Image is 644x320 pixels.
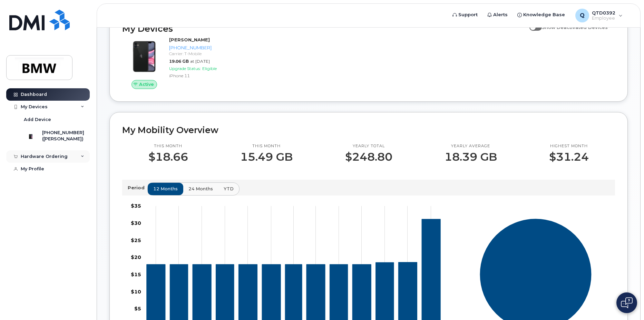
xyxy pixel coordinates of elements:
span: Knowledge Base [523,11,565,18]
tspan: $10 [131,288,141,294]
span: Employee [592,16,615,21]
tspan: $35 [131,203,141,209]
a: Support [448,8,482,22]
h2: My Mobility Overview [122,125,615,135]
a: Knowledge Base [513,8,570,22]
p: Highest month [549,143,589,149]
span: Support [458,11,478,18]
span: QTD0392 [592,10,615,16]
tspan: $25 [131,237,141,243]
a: Active[PERSON_NAME][PHONE_NUMBER]Carrier: T-Mobile19.06 GBat [DATE]Upgrade Status:EligibleiPhone 11 [122,37,239,89]
span: Q [580,11,585,20]
div: iPhone 11 [169,73,236,79]
span: Eligible [202,66,217,71]
div: Carrier: T-Mobile [169,51,236,57]
p: 18.39 GB [445,151,497,163]
span: Upgrade Status: [169,66,201,71]
p: $18.66 [148,151,188,163]
h2: My Devices [122,23,526,34]
span: Alerts [493,11,508,18]
tspan: $20 [131,254,141,260]
p: Yearly total [345,143,392,149]
p: 15.49 GB [240,151,293,163]
span: Active [139,81,154,88]
tspan: $5 [134,306,141,312]
tspan: $15 [131,271,141,278]
p: $248.80 [345,151,392,163]
div: QTD0392 [570,9,627,22]
div: [PHONE_NUMBER] [169,44,236,51]
p: This month [240,143,293,149]
span: at [DATE] [190,59,210,64]
tspan: $30 [131,220,141,226]
p: Yearly average [445,143,497,149]
span: 24 months [188,186,213,192]
img: Open chat [621,297,633,308]
p: $31.24 [549,151,589,163]
a: Alerts [482,8,513,22]
p: Period [128,184,147,191]
p: This month [148,143,188,149]
strong: [PERSON_NAME] [169,37,210,42]
span: 19.06 GB [169,59,189,64]
img: iPhone_11.jpg [128,40,161,73]
span: YTD [224,186,234,192]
